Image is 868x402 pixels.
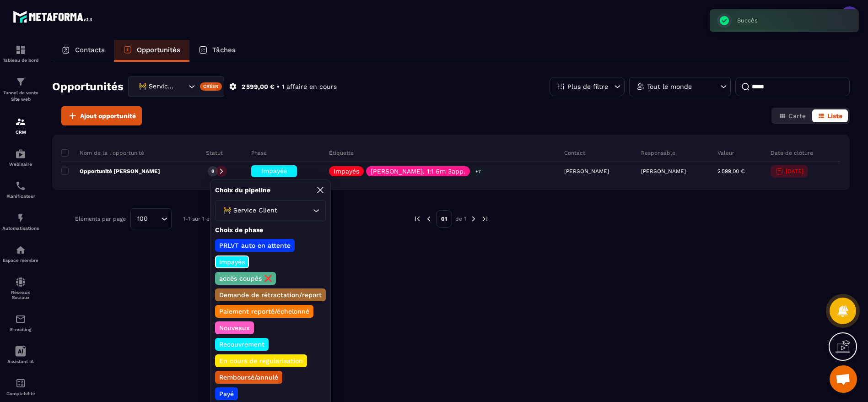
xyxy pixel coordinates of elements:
[218,290,323,299] p: Demande de rétractation/report
[788,112,806,120] span: Carte
[200,82,222,91] div: Créer
[15,44,26,55] img: formation
[2,38,39,70] a: formationformationTableau de bord
[15,314,26,325] img: email
[15,378,26,389] img: accountant
[2,327,39,332] p: E-mailing
[218,307,311,316] p: Paiement reporté/échelonné
[215,200,326,221] div: Search for option
[218,241,292,250] p: PRLVT auto en attente
[61,168,160,175] p: Opportunité [PERSON_NAME]
[2,307,39,339] a: emailemailE-mailing
[2,391,39,396] p: Comptabilité
[75,216,126,222] p: Éléments par page
[455,215,466,223] p: de 1
[251,149,267,157] p: Phase
[75,46,105,54] p: Contacts
[279,206,311,216] input: Search for option
[15,244,26,255] img: automations
[2,109,39,141] a: formationformationCRM
[114,40,189,62] a: Opportunités
[215,226,326,234] p: Choix de phase
[189,40,245,62] a: Tâches
[206,149,223,157] p: Statut
[261,167,287,174] span: Impayés
[2,194,39,199] p: Planificateur
[413,215,421,223] img: prev
[2,58,39,63] p: Tableau de bord
[371,168,465,174] p: [PERSON_NAME]. 1:1 6m 3app.
[136,81,177,92] span: 🚧 Service Client
[80,111,136,120] span: Ajout opportunité
[13,8,95,25] img: logo
[128,76,224,97] div: Search for option
[282,82,337,91] p: 1 affaire en cours
[15,180,26,191] img: scheduler
[469,215,478,223] img: next
[212,46,236,54] p: Tâches
[773,109,811,122] button: Carte
[641,149,675,157] p: Responsable
[2,162,39,167] p: Webinaire
[242,82,275,91] p: 2 599,00 €
[481,215,489,223] img: next
[334,168,359,174] p: Impayés
[15,148,26,159] img: automations
[15,212,26,223] img: automations
[830,365,857,393] div: Ouvrir le chat
[61,149,144,157] p: Nom de la l'opportunité
[215,186,270,195] p: Choix du pipeline
[2,206,39,238] a: automationsautomationsAutomatisations
[641,168,686,174] p: [PERSON_NAME]
[2,339,39,371] a: Assistant IA
[771,149,813,157] p: Date de clôture
[2,290,39,300] p: Réseaux Sociaux
[218,389,235,398] p: Payé
[15,277,26,288] img: social-network
[61,106,142,125] button: Ajout opportunité
[2,174,39,206] a: schedulerschedulerPlanificateur
[812,109,848,122] button: Liste
[137,46,180,54] p: Opportunités
[15,116,26,127] img: formation
[472,167,484,176] p: +7
[2,270,39,307] a: social-networksocial-networkRéseaux Sociaux
[786,168,803,174] p: [DATE]
[52,77,124,96] h2: Opportunités
[2,226,39,231] p: Automatisations
[717,168,744,174] p: 2 599,00 €
[211,168,214,174] p: 0
[221,206,279,216] span: 🚧 Service Client
[218,323,251,332] p: Nouveaux
[2,70,39,109] a: formationformationTunnel de vente Site web
[564,149,585,157] p: Contact
[2,130,39,135] p: CRM
[567,83,608,90] p: Plus de filtre
[425,215,433,223] img: prev
[277,82,280,91] p: •
[717,149,734,157] p: Valeur
[2,258,39,263] p: Espace membre
[2,359,39,364] p: Assistant IA
[183,216,231,222] p: 1-1 sur 1 éléments
[218,340,266,349] p: Recouvrement
[15,76,26,87] img: formation
[130,208,172,229] div: Search for option
[329,149,354,157] p: Étiquette
[52,40,114,62] a: Contacts
[647,83,692,90] p: Tout le monde
[218,274,273,283] p: accès coupés ❌
[218,257,246,266] p: Impayés
[2,238,39,270] a: automationsautomationsEspace membre
[151,214,159,224] input: Search for option
[436,210,452,228] p: 01
[827,112,842,120] span: Liste
[2,90,39,103] p: Tunnel de vente Site web
[218,356,304,365] p: En cours de régularisation
[177,81,186,92] input: Search for option
[2,141,39,174] a: automationsautomationsWebinaire
[218,373,280,382] p: Remboursé/annulé
[134,214,151,224] span: 100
